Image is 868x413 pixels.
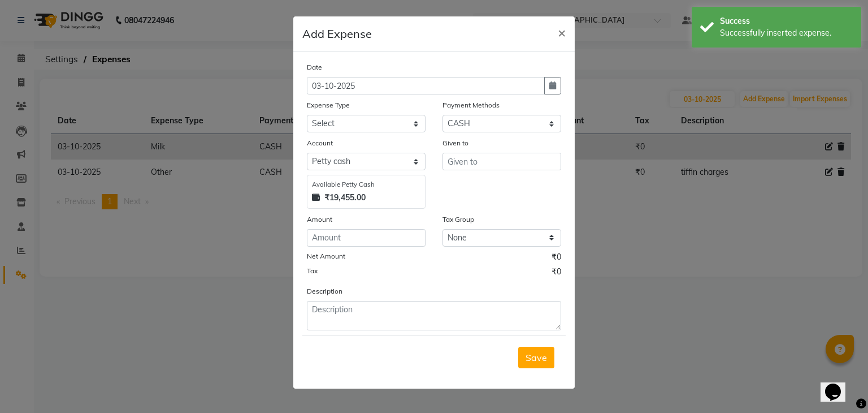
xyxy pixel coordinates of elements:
button: Close [549,16,575,48]
label: Given to [442,138,468,148]
label: Tax [307,266,318,276]
button: Save [518,347,554,368]
span: ₹0 [552,251,561,266]
span: × [558,24,566,41]
h5: Add Expense [302,25,372,42]
iframe: chat widget [821,368,857,402]
label: Date [307,62,322,72]
span: Save [526,352,547,363]
label: Net Amount [307,251,345,261]
strong: ₹19,455.00 [324,192,366,204]
div: Successfully inserted expense. [720,27,853,39]
div: Available Petty Cash [312,180,420,190]
input: Given to [442,153,561,170]
label: Expense Type [307,100,350,110]
label: Payment Methods [442,100,500,110]
label: Amount [307,214,332,225]
label: Tax Group [442,214,474,225]
input: Amount [307,229,426,247]
span: ₹0 [552,266,561,281]
div: Success [720,15,853,27]
label: Description [307,286,342,296]
label: Account [307,138,333,148]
